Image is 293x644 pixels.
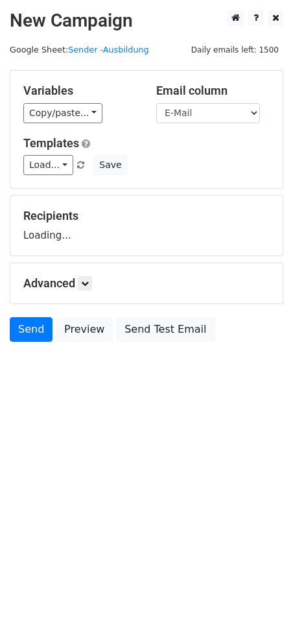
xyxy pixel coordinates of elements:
[116,317,215,342] a: Send Test Email
[23,136,79,150] a: Templates
[56,317,113,342] a: Preview
[23,209,270,243] div: Loading...
[23,84,137,98] h5: Variables
[23,276,270,291] h5: Advanced
[187,43,283,57] span: Daily emails left: 1500
[68,45,149,54] a: Sender -Ausbildung
[10,10,283,32] h2: New Campaign
[187,45,283,54] a: Daily emails left: 1500
[23,103,102,123] a: Copy/paste...
[10,45,149,54] small: Google Sheet:
[93,155,127,175] button: Save
[156,84,270,98] h5: Email column
[23,209,270,223] h5: Recipients
[23,155,73,175] a: Load...
[10,317,53,342] a: Send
